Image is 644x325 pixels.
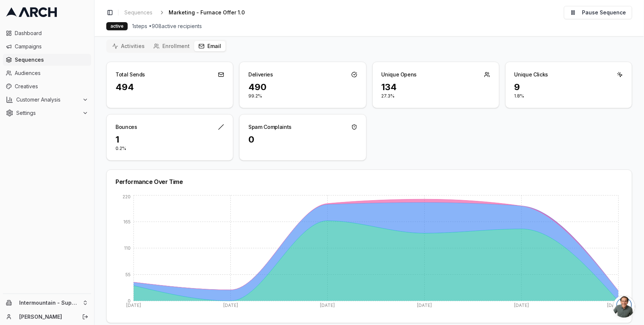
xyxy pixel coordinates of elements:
span: Marketing - Furnace Offer 1.0 [169,9,245,16]
a: [PERSON_NAME] [19,313,74,321]
div: 490 [248,81,357,93]
div: Unique Clicks [514,71,548,78]
p: 27.3% [382,93,490,99]
a: Sequences [3,54,91,66]
div: Deliveries [248,71,273,78]
a: Creatives [3,81,91,92]
button: Enrollment [149,41,194,51]
div: 134 [382,81,490,93]
span: 1 steps • 908 active recipients [132,23,202,30]
div: Bounces [116,123,137,131]
button: Intermountain - Superior Water & Air [3,297,91,309]
button: Email [194,41,225,51]
p: 1.8% [514,93,623,99]
span: Dashboard [15,30,88,37]
tspan: 165 [123,219,131,225]
div: 9 [514,81,623,93]
a: Campaigns [3,41,91,52]
span: Sequences [15,56,88,64]
tspan: [DATE] [126,303,141,308]
button: Settings [3,107,91,119]
span: Sequences [124,9,152,16]
a: Audiences [3,67,91,79]
div: Performance Over Time [116,179,623,185]
span: Customer Analysis [16,96,79,103]
tspan: [DATE] [514,303,529,308]
div: 494 [116,81,224,93]
tspan: 55 [125,272,131,277]
button: Activities [108,41,149,51]
p: 99.2% [248,93,357,99]
div: Spam Complaints [248,123,292,131]
tspan: [DATE] [417,303,432,308]
button: Log out [80,312,90,322]
a: Sequences [121,7,155,18]
a: Dashboard [3,27,91,39]
tspan: 0 [128,298,131,304]
div: 0 [248,134,357,146]
button: Pause Sequence [564,6,632,19]
span: Audiences [15,69,88,77]
tspan: 110 [124,245,131,251]
tspan: [DATE] [320,303,335,308]
nav: breadcrumb [121,7,256,18]
p: 0.2% [116,146,224,151]
tspan: [DATE] [223,303,238,308]
span: Settings [16,109,79,117]
span: Creatives [15,83,88,90]
div: 1 [116,134,224,146]
tspan: [DATE] [607,303,622,308]
div: Open chat [613,295,635,318]
span: Intermountain - Superior Water & Air [19,300,79,306]
div: Total Sends [116,71,145,78]
div: Unique Opens [382,71,417,78]
tspan: 220 [123,194,131,199]
div: active [106,22,128,30]
button: Customer Analysis [3,94,91,106]
span: Campaigns [15,43,88,50]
